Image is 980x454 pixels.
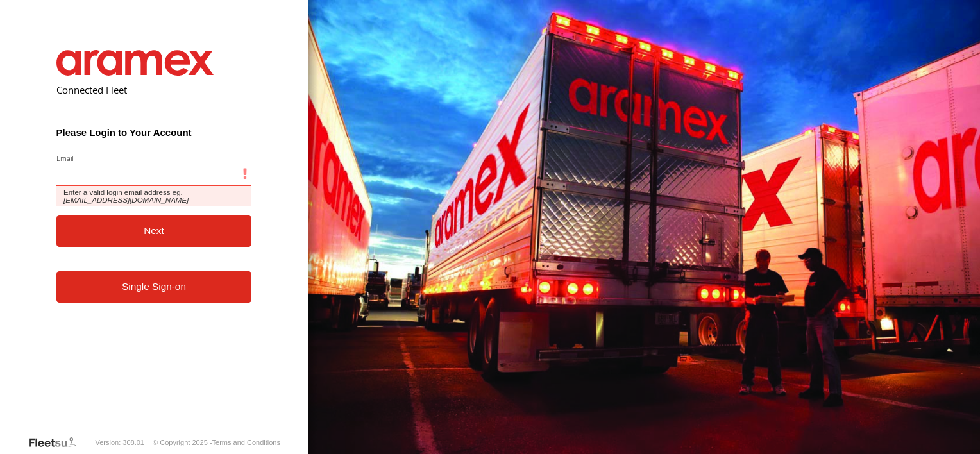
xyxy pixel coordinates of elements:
button: Next [56,215,252,247]
a: Single Sign-on [56,271,252,303]
h2: Connected Fleet [56,83,252,96]
a: Terms and Conditions [212,439,280,446]
span: Enter a valid login email address eg. [56,186,252,206]
div: Version: 308.01 [96,439,144,446]
img: Aramex [56,50,214,76]
div: © Copyright 2025 - [153,439,280,446]
a: Visit our Website [28,436,87,449]
h3: Please Login to Your Account [56,127,252,138]
em: [EMAIL_ADDRESS][DOMAIN_NAME] [63,196,189,204]
label: Email [56,153,252,163]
